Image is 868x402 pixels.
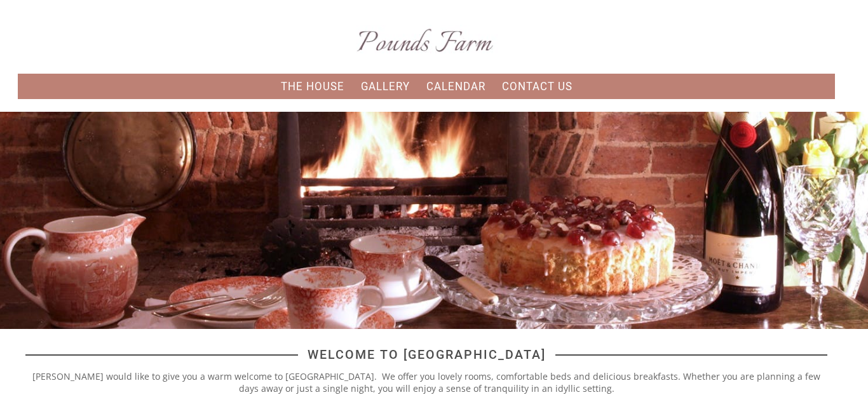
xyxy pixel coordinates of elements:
p: [PERSON_NAME] would like to give you a warm welcome to [GEOGRAPHIC_DATA]. We offer you lovely roo... [25,370,827,394]
a: Contact Us [502,80,573,93]
a: The House [281,80,344,93]
span: Welcome to [GEOGRAPHIC_DATA] [298,347,555,362]
a: Calendar [426,80,485,93]
a: Gallery [361,80,410,93]
img: Pounds Farm [347,25,506,58]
